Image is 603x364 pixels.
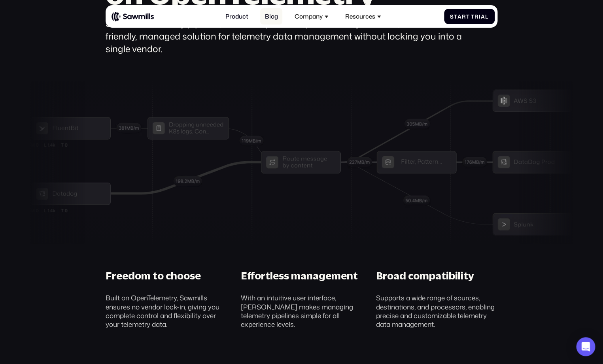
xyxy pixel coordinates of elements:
[471,13,474,20] span: T
[221,8,253,25] a: Product
[466,13,469,20] span: t
[462,13,466,20] span: r
[294,13,322,20] div: Company
[260,8,282,25] a: Blog
[479,13,481,20] span: i
[106,293,227,328] div: Built on OpenTelemetry, Sawmills ensures no vendor lock-in, giving you complete control and flexi...
[376,270,474,282] div: Broad compatibility
[454,13,457,20] span: t
[340,8,386,25] div: Resources
[450,13,454,20] span: S
[376,293,498,328] div: Supports a wide range of sources, destinations, and processors, enabling precise and customizable...
[485,13,488,20] span: l
[481,13,485,20] span: a
[457,13,462,20] span: a
[345,13,375,20] div: Resources
[290,8,333,25] div: Company
[444,9,495,24] a: StartTrial
[576,337,595,356] div: Open Intercom Messenger
[106,270,201,282] div: Freedom to choose
[106,17,467,55] div: Sawmills’ telemetry pipeline, built on top of the OpenTelemetry collector, offers a user-friendly...
[241,270,358,282] div: Effortless management
[474,13,479,20] span: r
[241,293,363,328] div: With an intuitive user interface, [PERSON_NAME] makes managing telemetry pipelines simple for all...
